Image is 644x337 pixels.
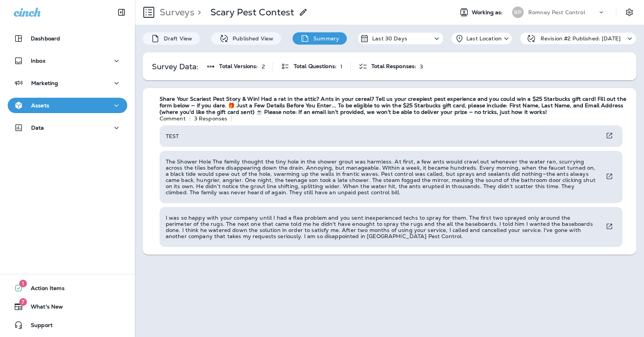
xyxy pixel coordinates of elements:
[194,115,228,122] p: 3 Responses
[160,35,192,42] p: Draft View
[31,125,44,131] p: Data
[166,215,596,239] p: I was so happy with your company until I had a flea problem and you sent inexperienced techs to s...
[111,5,132,20] button: Collapse Sidebar
[160,96,629,115] span: Share Your Scariest Pest Story & Win! Had a rat in the attic? Ants in your cereal? Tell us your c...
[210,7,295,18] p: Scary Pest Contest
[219,63,258,70] span: Total Versions:
[602,219,616,234] button: View Survey
[371,63,416,70] span: Total Responses:
[340,63,343,70] p: 1
[602,128,616,143] button: View Survey
[195,7,201,18] p: >
[31,102,49,108] p: Assets
[156,7,195,18] p: Surveys
[31,35,60,42] p: Dashboard
[166,133,179,139] p: TEST
[8,98,127,113] button: Assets
[541,35,621,42] p: Revision #2 Published: [DATE]
[310,35,339,42] p: Summary
[512,7,524,18] div: RP
[420,63,423,70] p: 3
[23,285,65,294] span: Action Items
[166,158,596,195] p: The Shower Hole The family thought the tiny hole in the shower grout was harmless. At first, a fe...
[472,9,504,16] span: Working as:
[19,298,27,306] span: 7
[372,35,407,42] p: Last 30 Days
[8,280,127,296] button: 1Action Items
[152,63,199,70] p: Survey Data:
[160,115,186,122] p: Comment
[262,63,265,70] p: 2
[229,35,273,42] p: Published View
[23,322,53,331] span: Support
[8,317,127,333] button: Support
[294,63,336,70] span: Total Questions:
[466,35,502,42] p: Last Location
[8,53,127,68] button: Inbox
[31,80,58,86] p: Marketing
[8,299,127,314] button: 7What's New
[31,58,45,64] p: Inbox
[602,169,616,184] button: View Survey
[23,304,63,313] span: What's New
[622,5,636,19] button: Settings
[528,9,585,15] p: Romney Pest Control
[8,31,127,46] button: Dashboard
[8,75,127,91] button: Marketing
[8,120,127,135] button: Data
[19,280,27,287] span: 1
